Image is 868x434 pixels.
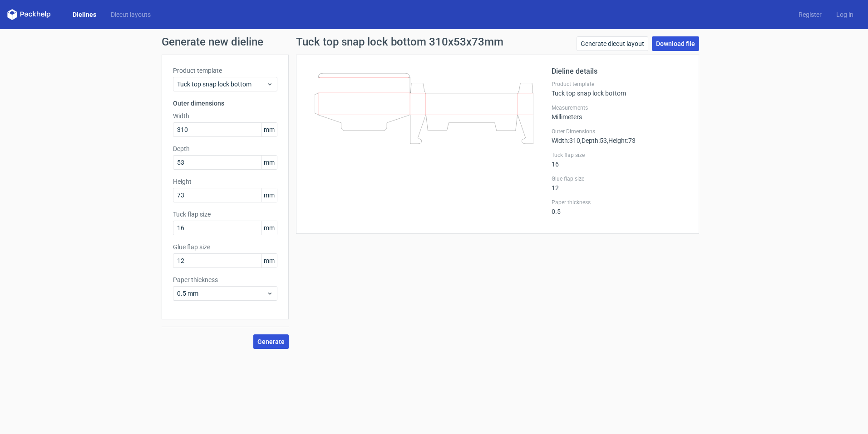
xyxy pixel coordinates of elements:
[65,10,104,19] a: Dielines
[552,104,688,111] label: Measurements
[577,36,648,51] a: Generate diecut layout
[173,275,277,284] label: Paper thickness
[173,99,277,108] h3: Outer dimensions
[253,334,289,349] button: Generate
[552,104,688,121] div: Millimeters
[791,10,829,19] a: Register
[552,151,688,168] div: 16
[607,137,636,144] span: , Height : 73
[552,175,688,192] div: 12
[173,66,277,75] label: Product template
[552,66,688,77] h2: Dieline details
[829,10,861,19] a: Log in
[173,242,277,252] label: Glue flap size
[552,151,688,159] label: Tuck flap size
[261,188,277,202] span: mm
[261,254,277,267] span: mm
[261,156,277,169] span: mm
[173,210,277,219] label: Tuck flap size
[296,36,503,47] h1: Tuck top snap lock bottom 310x53x73mm
[552,199,688,206] label: Paper thickness
[257,338,285,345] span: Generate
[552,128,688,135] label: Outer Dimensions
[552,175,688,182] label: Glue flap size
[552,137,580,144] span: Width : 310
[580,137,607,144] span: , Depth : 53
[173,111,277,121] label: Width
[261,123,277,136] span: mm
[104,10,158,19] a: Diecut layouts
[552,81,688,97] div: Tuck top snap lock bottom
[177,289,266,298] span: 0.5 mm
[261,221,277,235] span: mm
[177,80,266,89] span: Tuck top snap lock bottom
[552,81,688,88] label: Product template
[552,199,688,215] div: 0.5
[162,36,706,47] h1: Generate new dieline
[173,177,277,186] label: Height
[173,144,277,153] label: Depth
[652,36,699,51] a: Download file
